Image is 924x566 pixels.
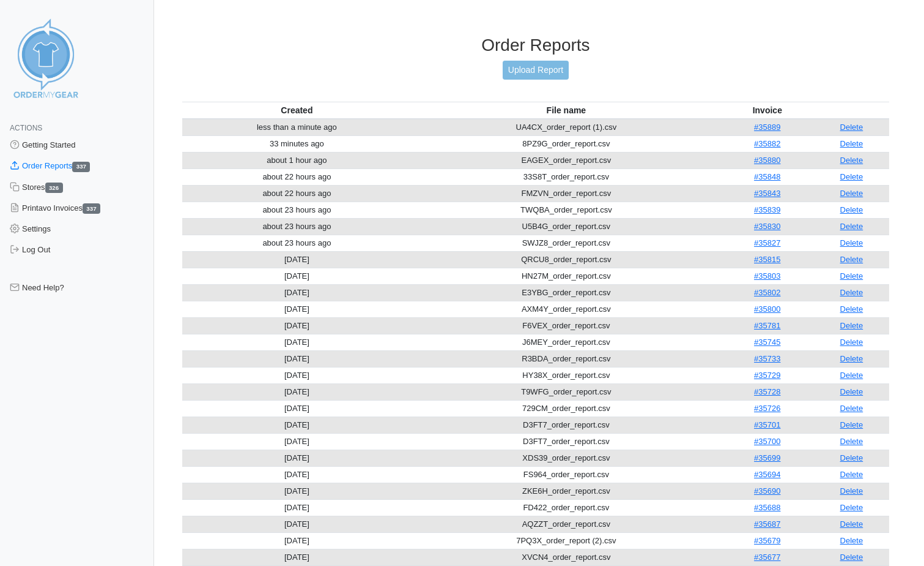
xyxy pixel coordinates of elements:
td: [DATE] [182,417,412,433]
td: [DATE] [182,532,412,549]
span: 337 [72,162,90,172]
a: #35700 [754,437,780,446]
a: Delete [840,205,863,214]
td: [DATE] [182,350,412,367]
td: [DATE] [182,367,412,383]
td: [DATE] [182,499,412,516]
a: Delete [840,503,863,512]
a: #35728 [754,387,780,396]
td: [DATE] [182,284,412,301]
a: Delete [840,304,863,314]
a: #35733 [754,354,780,363]
a: Delete [840,453,863,462]
td: AXM4Y_order_report.csv [412,301,721,317]
td: D3FT7_order_report.csv [412,417,721,433]
td: T9WFG_order_report.csv [412,383,721,400]
a: Delete [840,123,863,132]
a: #35699 [754,453,780,462]
a: #35848 [754,172,780,181]
td: F6VEX_order_report.csv [412,317,721,334]
td: [DATE] [182,549,412,565]
td: [DATE] [182,301,412,317]
td: [DATE] [182,383,412,400]
td: about 23 hours ago [182,218,412,235]
h3: Order Reports [182,35,889,56]
a: Delete [840,470,863,479]
a: Delete [840,255,863,264]
td: XVCN4_order_report.csv [412,549,721,565]
a: Delete [840,371,863,380]
a: Delete [840,404,863,413]
td: 729CM_order_report.csv [412,400,721,417]
td: R3BDA_order_report.csv [412,350,721,367]
a: #35688 [754,503,780,512]
a: #35880 [754,156,780,165]
a: #35679 [754,536,780,545]
a: #35677 [754,553,780,562]
td: about 22 hours ago [182,185,412,202]
td: AQZZT_order_report.csv [412,516,721,532]
a: Delete [840,271,863,281]
span: 337 [83,203,100,214]
a: #35839 [754,205,780,214]
td: about 22 hours ago [182,168,412,185]
a: Delete [840,222,863,231]
td: [DATE] [182,433,412,450]
th: File name [412,102,721,119]
td: HY38X_order_report.csv [412,367,721,383]
a: #35830 [754,222,780,231]
a: Delete [840,536,863,545]
td: 7PQ3X_order_report (2).csv [412,532,721,549]
a: Delete [840,189,863,198]
td: SWJZ8_order_report.csv [412,235,721,251]
td: about 23 hours ago [182,202,412,218]
td: XDS39_order_report.csv [412,450,721,466]
td: FS964_order_report.csv [412,466,721,483]
a: #35726 [754,404,780,413]
td: [DATE] [182,317,412,334]
td: [DATE] [182,483,412,499]
a: #35843 [754,189,780,198]
a: #35889 [754,123,780,132]
a: Delete [840,238,863,247]
td: [DATE] [182,268,412,284]
a: Delete [840,553,863,562]
td: J6MEY_order_report.csv [412,334,721,350]
td: FD422_order_report.csv [412,499,721,516]
span: Actions [10,124,42,132]
a: Delete [840,156,863,165]
a: Delete [840,288,863,297]
a: Delete [840,321,863,330]
th: Created [182,102,412,119]
a: Delete [840,139,863,148]
a: #35694 [754,470,780,479]
a: Upload Report [503,61,569,80]
td: 33 minutes ago [182,135,412,152]
a: #35827 [754,238,780,247]
td: [DATE] [182,450,412,466]
a: #35815 [754,255,780,264]
td: EAGEX_order_report.csv [412,152,721,168]
a: #35729 [754,371,780,380]
td: [DATE] [182,334,412,350]
a: Delete [840,387,863,396]
td: less than a minute ago [182,119,412,136]
td: D3FT7_order_report.csv [412,433,721,450]
td: [DATE] [182,251,412,268]
a: Delete [840,519,863,529]
a: Delete [840,420,863,429]
a: #35803 [754,271,780,281]
td: E3YBG_order_report.csv [412,284,721,301]
td: QRCU8_order_report.csv [412,251,721,268]
td: about 23 hours ago [182,235,412,251]
td: TWQBA_order_report.csv [412,202,721,218]
a: Delete [840,172,863,181]
th: Invoice [721,102,814,119]
td: [DATE] [182,400,412,417]
a: #35882 [754,139,780,148]
a: #35800 [754,304,780,314]
td: [DATE] [182,516,412,532]
a: Delete [840,437,863,446]
a: #35687 [754,519,780,529]
td: U5B4G_order_report.csv [412,218,721,235]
